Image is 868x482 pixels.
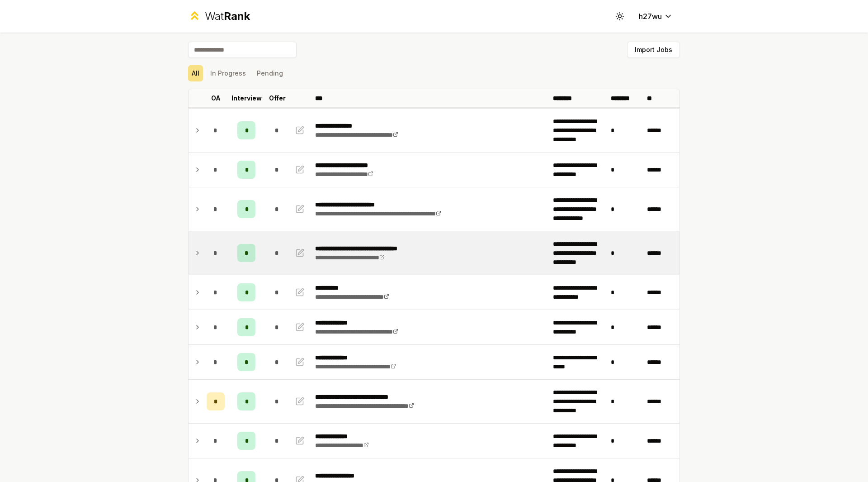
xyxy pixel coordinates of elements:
[269,94,286,103] p: Offer
[188,9,250,24] a: WatRank
[253,65,287,81] button: Pending
[231,94,262,103] p: Interview
[224,10,250,23] span: Rank
[188,65,203,81] button: All
[211,94,221,103] p: OA
[627,42,680,58] button: Import Jobs
[639,11,662,22] span: h27wu
[205,9,250,24] div: Wat
[632,8,680,24] button: h27wu
[207,65,250,81] button: In Progress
